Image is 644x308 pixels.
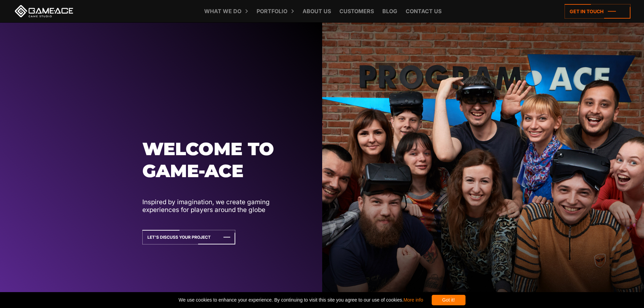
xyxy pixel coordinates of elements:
[142,230,235,244] a: Let's Discuss Your Project
[142,198,302,214] p: Inspired by imagination, we create gaming experiences for players around the globe
[142,138,302,182] h1: Welcome to Game-ace
[432,295,466,305] div: Got it!
[403,297,423,303] a: More info
[178,295,423,305] span: We use cookies to enhance your experience. By continuing to visit this site you agree to our use ...
[565,4,630,19] a: Get in touch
